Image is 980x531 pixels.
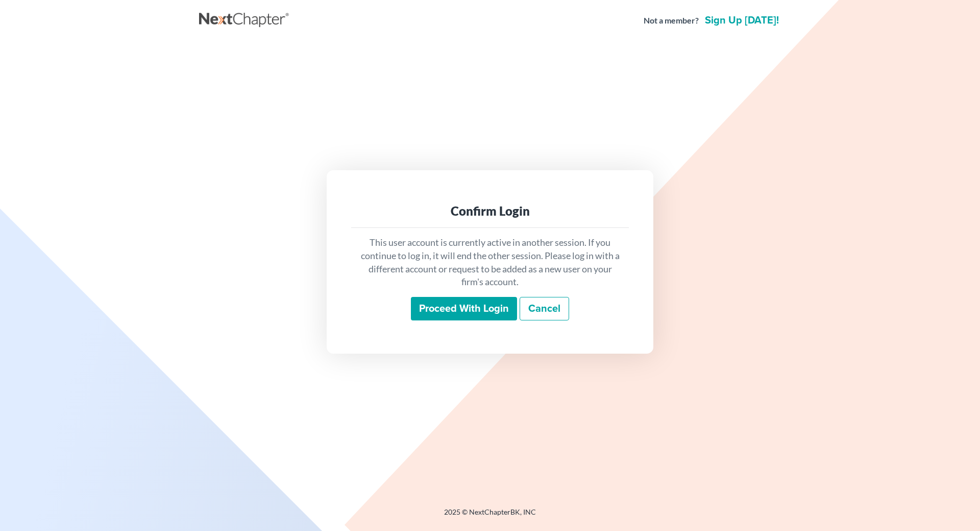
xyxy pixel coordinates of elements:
[520,297,569,320] a: Cancel
[199,507,781,525] div: 2025 © NextChapterBK, INC
[359,236,621,289] p: This user account is currently active in another session. If you continue to log in, it will end ...
[644,15,699,27] strong: Not a member?
[703,15,781,26] a: Sign up [DATE]!
[411,297,517,320] input: Proceed with login
[359,203,621,219] div: Confirm Login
